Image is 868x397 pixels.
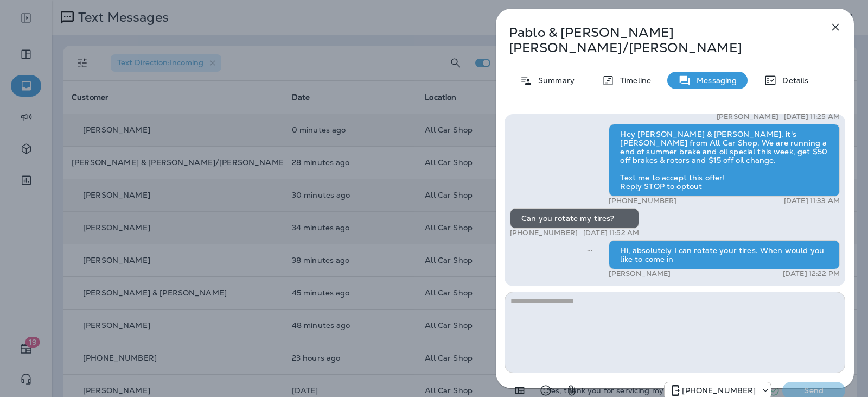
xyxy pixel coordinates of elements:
[609,124,840,197] div: Hey [PERSON_NAME] & [PERSON_NAME], it's [PERSON_NAME] from All Car Shop. We are running a end of ...
[691,76,737,85] p: Messaging
[665,384,771,397] div: +1 (689) 265-4479
[615,76,651,85] p: Timeline
[783,269,840,278] p: [DATE] 12:22 PM
[533,76,575,85] p: Summary
[717,112,778,121] p: [PERSON_NAME]
[609,269,671,278] p: [PERSON_NAME]
[510,208,639,229] div: Can you rotate my tires?
[784,112,840,121] p: [DATE] 11:25 AM
[509,25,805,55] p: Pablo & [PERSON_NAME] [PERSON_NAME]/[PERSON_NAME]
[587,245,592,255] span: Sent
[510,229,578,237] p: [PHONE_NUMBER]
[777,76,808,85] p: Details
[583,229,639,237] p: [DATE] 11:52 AM
[682,386,756,395] p: [PHONE_NUMBER]
[784,197,840,205] p: [DATE] 11:33 AM
[609,240,840,269] div: Hi, absolutely I can rotate your tires. When would you like to come in
[609,197,676,205] p: [PHONE_NUMBER]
